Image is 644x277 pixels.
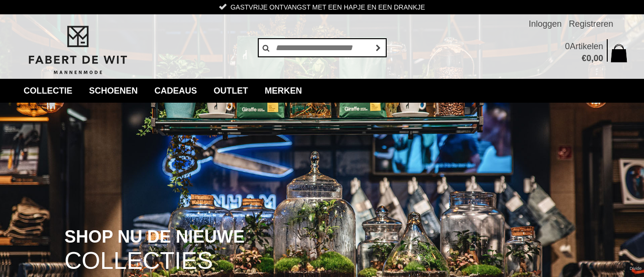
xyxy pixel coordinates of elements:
[207,79,255,103] a: Outlet
[593,53,603,63] span: 00
[591,53,593,63] span: ,
[82,79,145,103] a: Schoenen
[24,24,131,76] img: Fabert de Wit
[570,42,603,51] span: Artikelen
[528,14,561,33] a: Inloggen
[586,53,591,63] span: 0
[148,79,204,103] a: Cadeaus
[64,249,213,273] span: COLLECTIES
[581,53,586,63] span: €
[17,79,80,103] a: collectie
[565,42,570,51] span: 0
[630,263,642,275] a: Divide
[258,79,309,103] a: Merken
[64,228,244,246] span: SHOP NU DE NIEUWE
[569,14,613,33] a: Registreren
